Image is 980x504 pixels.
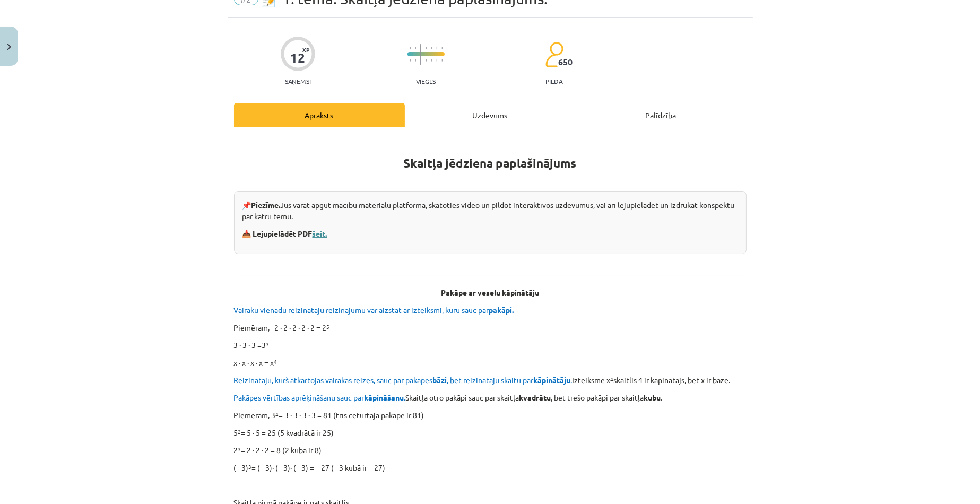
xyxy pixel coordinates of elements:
img: icon-short-line-57e1e144782c952c97e751825c79c345078a6d821885a25fce030b3d8c18986b.svg [436,59,437,62]
b: kubu [644,393,661,402]
sup: 4 [276,410,279,418]
a: šeit. [313,229,327,238]
sup: 5 [327,323,330,331]
p: 5 = 5 ∙ 5 = 25 (5 kvadrātā ir 25) [234,427,747,438]
p: (– 3) = (– 3)∙ (– 3)∙ (– 3) = – 27 (– 3 kubā ir – 27) [234,462,747,473]
p: Piemēram, 2 ∙ 2 ∙ 2 ∙ 2 ∙ 2 = 2 [234,322,747,333]
p: pilda [545,77,562,85]
sup: 3 [266,340,270,348]
span: XP [302,47,309,53]
img: icon-short-line-57e1e144782c952c97e751825c79c345078a6d821885a25fce030b3d8c18986b.svg [410,59,411,62]
img: icon-short-line-57e1e144782c952c97e751825c79c345078a6d821885a25fce030b3d8c18986b.svg [436,47,437,49]
p: Skaitļa otro pakāpi sauc par skaitļa , bet trešo pakāpi par skaitļa . [234,392,747,403]
p: 2 = 2 ∙ 2 ∙ 2 = 8 (2 kubā ir 8) [234,445,747,456]
span: Vairāku vienādu reizinātāju reizinājumu var aizstāt ar izteiksmi, kuru sauc par [234,305,516,315]
img: students-c634bb4e5e11cddfef0936a35e636f08e4e9abd3cc4e673bd6f9a4125e45ecb1.svg [545,41,563,68]
b: kvadrātu [519,393,551,402]
strong: Skaitļa jēdziena paplašinājums [404,155,577,171]
sup: 2 [238,428,241,436]
img: icon-short-line-57e1e144782c952c97e751825c79c345078a6d821885a25fce030b3d8c18986b.svg [441,59,443,62]
strong: Piezīme. [251,200,281,210]
p: 📌 Jūs varat apgūt mācību materiālu platformā, skatoties video un pildot interaktīvos uzdevumus, v... [242,199,738,222]
b: bāzi [433,375,447,385]
p: 3 ∙ 3 ∙ 3 =3 [234,340,747,351]
span: Pakāpes vērtības aprēķināšanu sauc par . [234,393,406,402]
sup: 4 [274,358,277,366]
img: icon-short-line-57e1e144782c952c97e751825c79c345078a6d821885a25fce030b3d8c18986b.svg [431,59,432,62]
p: Saņemsi [281,77,315,85]
span: Reizinātāju, kurš atkārtojas vairākas reizes, sauc par pakāpes , bet reizinātāju skaitu par . [234,375,573,385]
div: Uzdevums [405,103,576,127]
img: icon-short-line-57e1e144782c952c97e751825c79c345078a6d821885a25fce030b3d8c18986b.svg [426,47,427,49]
div: Palīdzība [576,103,747,127]
img: icon-long-line-d9ea69661e0d244f92f715978eff75569469978d946b2353a9bb055b3ed8787d.svg [420,44,421,65]
b: kāpināšanu [365,393,404,402]
strong: 📥 Lejupielādēt PDF [242,229,329,238]
p: Izteiksmē x skaitlis 4 ir kāpinātājs, bet x ir bāze. [234,375,747,386]
b: Pakāpe ar veselu kāpinātāju [441,288,539,297]
img: icon-close-lesson-0947bae3869378f0d4975bcd49f059093ad1ed9edebbc8119c70593378902aed.svg [7,44,11,50]
p: Viegls [416,77,436,85]
img: icon-short-line-57e1e144782c952c97e751825c79c345078a6d821885a25fce030b3d8c18986b.svg [441,47,443,49]
b: kāpinātāju [534,375,571,385]
p: x ∙ x ∙ x ∙ x = x [234,357,747,368]
sup: 3 [249,463,252,471]
img: icon-short-line-57e1e144782c952c97e751825c79c345078a6d821885a25fce030b3d8c18986b.svg [431,47,432,49]
img: icon-short-line-57e1e144782c952c97e751825c79c345078a6d821885a25fce030b3d8c18986b.svg [410,47,411,49]
div: 12 [290,50,305,65]
div: Apraksts [234,103,405,127]
img: icon-short-line-57e1e144782c952c97e751825c79c345078a6d821885a25fce030b3d8c18986b.svg [415,47,416,49]
span: 650 [558,57,573,67]
sup: 3 [238,445,241,453]
img: icon-short-line-57e1e144782c952c97e751825c79c345078a6d821885a25fce030b3d8c18986b.svg [426,59,427,62]
p: Piemēram, 3 = 3 ∙ 3 ∙ 3 ∙ 3 = 81 (trīs ceturtajā pakāpē ir 81) [234,410,747,421]
img: icon-short-line-57e1e144782c952c97e751825c79c345078a6d821885a25fce030b3d8c18986b.svg [415,59,416,62]
sup: 4 [611,375,614,383]
b: pakāpi. [489,305,514,315]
